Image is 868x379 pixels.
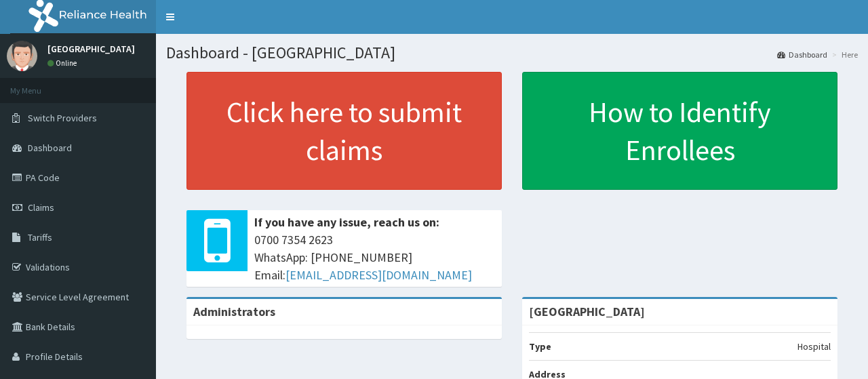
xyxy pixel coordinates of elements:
span: Dashboard [28,142,72,154]
span: 0700 7354 2623 WhatsApp: [PHONE_NUMBER] Email: [254,231,495,283]
span: Tariffs [28,231,52,243]
span: Switch Providers [28,112,97,124]
a: How to Identify Enrollees [522,72,837,190]
a: Dashboard [777,49,827,60]
strong: [GEOGRAPHIC_DATA] [529,304,645,319]
p: [GEOGRAPHIC_DATA] [47,44,135,54]
h1: Dashboard - [GEOGRAPHIC_DATA] [166,44,858,62]
a: [EMAIL_ADDRESS][DOMAIN_NAME] [285,267,472,283]
a: Online [47,58,80,68]
a: Click here to submit claims [186,72,502,190]
b: Type [529,340,551,353]
span: Claims [28,201,54,214]
p: Hospital [797,340,831,353]
b: If you have any issue, reach us on: [254,214,439,230]
li: Here [829,49,858,60]
img: User Image [7,41,37,71]
b: Administrators [193,304,275,319]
